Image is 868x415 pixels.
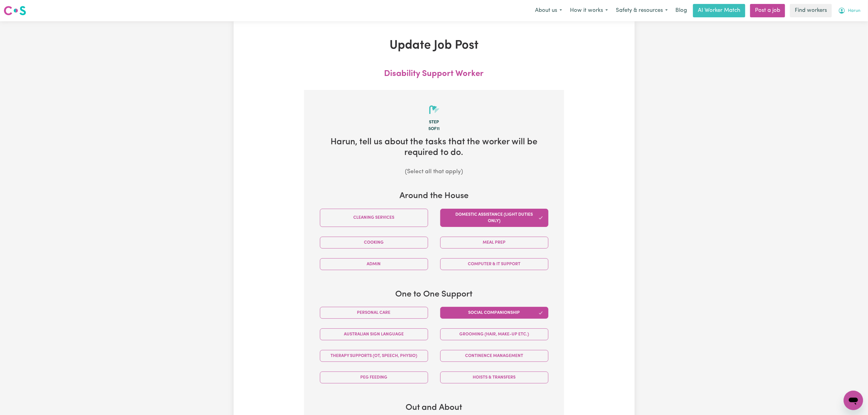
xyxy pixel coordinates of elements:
h2: Harun , tell us about the tasks that the worker will be required to do. [314,137,554,158]
iframe: Button to launch messaging window, conversation in progress [844,391,863,410]
button: Cooking [320,237,428,249]
a: Blog [672,4,691,17]
div: 5 of 11 [314,126,554,132]
button: Cleaning services [320,209,428,227]
button: Continence management [440,350,548,362]
button: Computer & IT Support [440,258,548,270]
button: How it works [566,4,612,17]
button: Australian Sign Language [320,328,428,340]
span: Harun [848,8,860,14]
a: Post a job [750,4,785,17]
button: Personal care [320,307,428,319]
h3: Around the House [314,191,554,201]
div: Step [314,119,554,126]
button: Hoists & transfers [440,372,548,383]
button: Domestic assistance (light duties only) [440,209,548,227]
button: Meal prep [440,237,548,249]
button: Safety & resources [612,4,672,17]
img: Careseekers logo [4,5,26,16]
button: PEG feeding [320,372,428,383]
a: AI Worker Match [693,4,745,17]
button: Therapy Supports (OT, speech, physio) [320,350,428,362]
button: Social companionship [440,307,548,319]
h3: One to One Support [314,290,554,300]
a: Find workers [790,4,832,17]
h1: Update Job Post [304,38,564,53]
h3: Out and About [314,403,554,413]
a: Careseekers logo [4,4,26,18]
button: Admin [320,258,428,270]
button: My Account [834,4,864,17]
p: (Select all that apply) [314,168,554,177]
button: About us [531,4,566,17]
div: Disability Support Worker [304,67,564,80]
button: Grooming (hair, make-up etc.) [440,328,548,340]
